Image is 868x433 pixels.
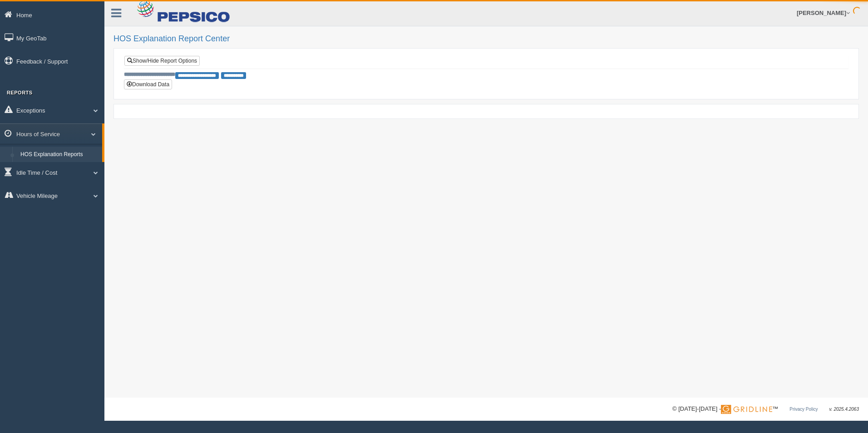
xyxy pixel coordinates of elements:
[16,147,102,163] a: HOS Explanation Reports
[829,407,859,412] span: v. 2025.4.2063
[113,34,859,44] h2: HOS Explanation Report Center
[721,405,772,414] img: Gridline
[789,407,818,412] a: Privacy Policy
[672,404,859,414] div: © [DATE]-[DATE] - ™
[124,79,172,89] button: Download Data
[124,56,200,66] a: Show/Hide Report Options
